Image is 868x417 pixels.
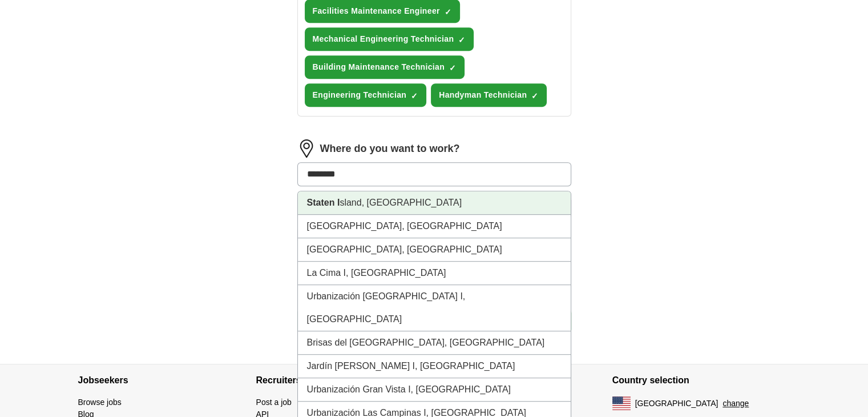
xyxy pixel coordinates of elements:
[298,285,571,331] li: Urbanización [GEOGRAPHIC_DATA] I, [GEOGRAPHIC_DATA]
[78,398,122,407] a: Browse jobs
[298,215,571,238] li: [GEOGRAPHIC_DATA], [GEOGRAPHIC_DATA]
[431,83,547,107] button: Handyman Technician✓
[411,91,418,101] span: ✓
[305,27,474,51] button: Mechanical Engineering Technician✓
[313,61,445,73] span: Building Maintenance Technician
[722,398,749,410] button: change
[297,139,316,158] img: location.png
[635,398,718,410] span: [GEOGRAPHIC_DATA]
[531,91,538,101] span: ✓
[313,5,440,17] span: Facilities Maintenance Engineer
[313,33,454,45] span: Mechanical Engineering Technician
[320,141,460,157] label: Where do you want to work?
[458,35,465,45] span: ✓
[298,355,571,378] li: Jardín [PERSON_NAME] I, [GEOGRAPHIC_DATA]
[298,238,571,262] li: [GEOGRAPHIC_DATA], [GEOGRAPHIC_DATA]
[305,55,465,79] button: Building Maintenance Technician✓
[256,398,292,407] a: Post a job
[449,63,456,73] span: ✓
[313,89,407,101] span: Engineering Technician
[298,262,571,285] li: La Cima I, [GEOGRAPHIC_DATA]
[612,396,631,410] img: US flag
[445,7,451,17] span: ✓
[298,378,571,402] li: Urbanización Gran Vista I, [GEOGRAPHIC_DATA]
[305,83,427,107] button: Engineering Technician✓
[439,89,527,101] span: Handyman Technician
[612,364,790,396] h4: Country selection
[298,331,571,355] li: Brisas del [GEOGRAPHIC_DATA], [GEOGRAPHIC_DATA]
[307,198,340,207] strong: Staten I
[298,191,571,215] li: sland, [GEOGRAPHIC_DATA]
